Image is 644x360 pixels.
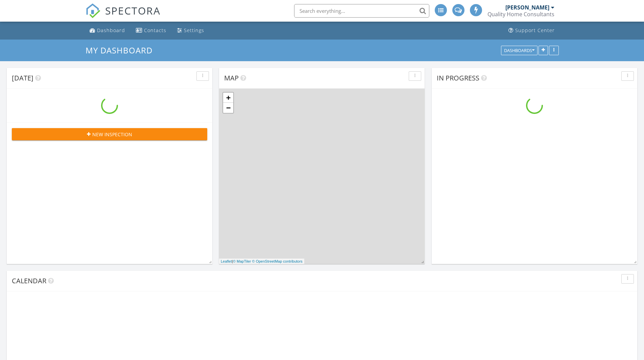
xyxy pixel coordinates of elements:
a: SPECTORA [86,9,161,23]
a: Leaflet [221,259,232,263]
img: The Best Home Inspection Software - Spectora [86,3,100,18]
div: Quality Home Consultants [487,11,554,18]
button: Dashboards [501,46,538,55]
button: New Inspection [12,128,207,140]
a: Contacts [133,24,169,37]
span: In Progress [437,73,479,82]
a: Dashboard [87,24,128,37]
span: New Inspection [92,131,132,138]
a: Zoom in [223,93,233,103]
span: [DATE] [12,73,33,82]
a: Zoom out [223,103,233,113]
span: Calendar [12,276,46,285]
div: Contacts [144,27,166,33]
div: Dashboard [97,27,125,33]
input: Search everything... [294,4,429,18]
a: My Dashboard [86,45,158,56]
div: | [219,259,304,264]
div: Dashboards [504,48,534,53]
div: Support Center [515,27,555,33]
a: Support Center [506,24,557,37]
a: © MapTiler [233,259,251,263]
div: [PERSON_NAME] [505,4,549,11]
a: © OpenStreetMap contributors [252,259,303,263]
span: SPECTORA [105,3,161,18]
span: Map [224,73,239,82]
a: Settings [174,24,207,37]
div: Settings [184,27,204,33]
